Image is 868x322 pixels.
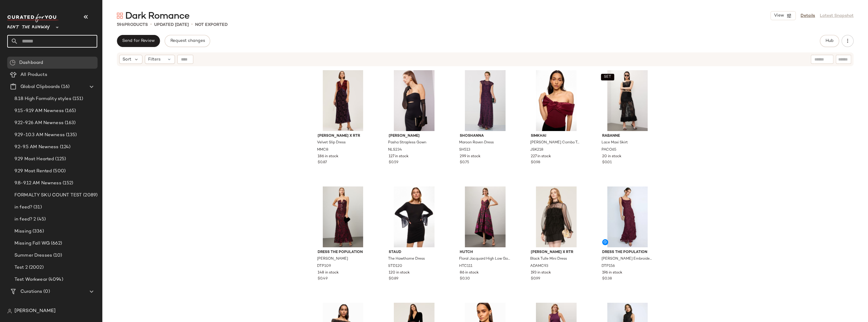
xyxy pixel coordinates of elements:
[64,108,76,114] span: (165)
[14,308,56,315] span: [PERSON_NAME]
[36,216,46,223] span: (45)
[825,39,834,43] span: Hub
[459,256,510,262] span: Floral Jacquard High Low Gown
[20,83,60,90] span: Global Clipboards
[148,56,160,63] span: Filters
[389,276,398,282] span: $0.89
[602,270,622,276] span: 196 in stock
[14,240,50,247] span: Missing Fall WG
[602,140,628,145] span: Lace Maxi Skirt
[14,156,54,163] span: 9.29 Most Hearted
[14,144,59,151] span: 9.2-9.5 AM Newness
[42,288,50,295] span: (0)
[154,22,189,28] p: updated [DATE]
[531,270,551,276] span: 193 in stock
[459,264,472,269] span: HTC111
[318,250,369,255] span: Dress The Population
[117,13,123,19] img: svg%3e
[318,270,339,276] span: 148 in stock
[389,250,440,255] span: Staud
[602,276,612,282] span: $0.38
[460,154,481,159] span: 299 in stock
[195,22,228,28] p: Not Exported
[60,83,70,90] span: (16)
[459,140,494,145] span: Maroon Raven Dress
[318,276,328,282] span: $0.49
[801,13,815,19] a: Details
[388,256,425,262] span: The Hawthorne Dress
[20,71,47,78] span: All Products
[318,154,338,159] span: 186 in stock
[14,192,82,199] span: FORMALTY SKU COUNT TEST
[32,204,42,211] span: (31)
[14,132,65,139] span: 9.29-10.3 AM Newness
[82,192,98,199] span: (2089)
[602,154,621,159] span: 20 in stock
[52,252,62,259] span: (10)
[317,256,348,262] span: [PERSON_NAME]
[14,120,64,127] span: 9.22-9.26 AM Newness
[122,39,155,43] span: Send for Review
[28,264,44,271] span: (2002)
[14,108,64,114] span: 9.15-9.19 AM Newness
[602,264,615,269] span: DTP156
[530,140,581,145] span: [PERSON_NAME] Combo Top
[14,264,28,271] span: Test 2
[526,70,586,131] img: JSK218.jpg
[52,168,66,175] span: (500)
[71,95,83,102] span: (151)
[460,250,511,255] span: Hutch
[61,180,73,187] span: (152)
[47,276,63,283] span: (4094)
[526,186,586,247] img: ADAMC93.jpg
[460,276,470,282] span: $0.30
[384,70,444,131] img: NLS234.jpg
[455,70,515,131] img: SH513.jpg
[14,252,52,259] span: Summer Dresses
[770,11,796,20] button: View
[820,35,839,47] button: Hub
[460,133,511,139] span: Shoshanna
[150,21,152,28] span: •
[117,22,148,28] div: Products
[531,250,582,255] span: [PERSON_NAME] x RTR
[117,35,160,47] button: Send for Review
[388,140,426,145] span: Pasha Strapless Gown
[313,186,373,247] img: DTP109.jpg
[455,186,515,247] img: HTC111.jpg
[604,75,611,79] span: SET
[317,140,346,145] span: Velvet Slip Dress
[50,240,62,247] span: (662)
[65,132,77,139] span: (135)
[530,256,567,262] span: Black Tulle Mini Dress
[602,250,653,255] span: Dress The Population
[389,160,398,165] span: $0.59
[125,10,189,22] span: Dark Romance
[317,147,328,153] span: MMC8
[318,160,327,165] span: $0.87
[14,228,31,235] span: Missing
[31,228,44,235] span: (336)
[14,276,47,283] span: Test Workwear
[313,70,373,131] img: MMC8.jpg
[117,23,124,27] span: 596
[531,133,582,139] span: SIMKHAI
[530,264,548,269] span: ADAMC93
[389,270,410,276] span: 120 in stock
[597,186,658,247] img: DTP156.jpg
[64,120,76,127] span: (163)
[602,133,653,139] span: Rabanne
[123,56,131,63] span: Sort
[531,154,551,159] span: 227 in stock
[318,133,369,139] span: [PERSON_NAME] x RTR
[388,264,402,269] span: STD120
[531,276,540,282] span: $0.99
[54,156,66,163] span: (125)
[459,147,470,153] span: SH513
[170,39,205,43] span: Request changes
[14,216,36,223] span: in feed? 2
[460,160,469,165] span: $0.75
[14,95,71,102] span: 8.18 High Formality styles
[7,14,58,22] img: cfy_white_logo.C9jOOHJF.svg
[530,147,543,153] span: JSK218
